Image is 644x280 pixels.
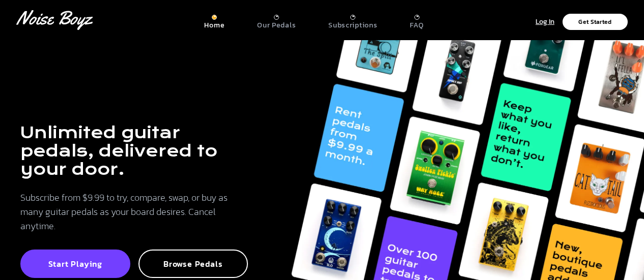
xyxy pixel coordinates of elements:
[257,21,296,30] p: Our Pedals
[20,191,248,233] p: Subscribe from $9.99 to try, compare, swap, or buy as many guitar pedals as your board desires. C...
[32,259,119,269] p: Start Playing
[536,16,554,28] p: Log In
[410,11,424,30] a: FAQ
[563,14,628,30] button: Get Started
[20,123,248,178] h1: Unlimited guitar pedals, delivered to your door.
[328,21,377,30] p: Subscriptions
[328,11,377,30] a: Subscriptions
[578,19,611,25] p: Get Started
[410,21,424,30] p: FAQ
[204,21,225,30] p: Home
[204,11,225,30] a: Home
[150,259,237,269] p: Browse Pedals
[257,11,296,30] a: Our Pedals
